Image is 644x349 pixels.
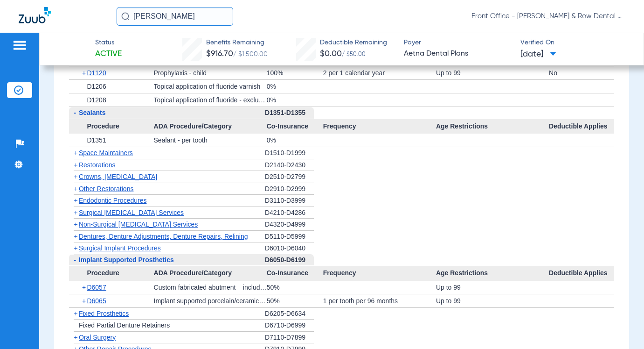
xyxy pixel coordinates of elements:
[12,40,27,51] img: hamburger-icon
[597,304,644,349] iframe: Chat Widget
[267,294,323,307] div: 50%
[436,66,549,79] div: Up to 99
[74,244,77,252] span: +
[74,173,77,180] span: +
[265,183,314,195] div: D2910-D2999
[79,233,248,240] span: Dentures, Denture Adjustments, Denture Repairs, Relining
[79,149,133,157] span: Space Maintainers
[323,119,436,134] span: Frequency
[233,51,268,57] span: / $1,500.00
[404,48,512,60] span: Aetna Dental Plans
[74,161,77,169] span: +
[121,12,130,21] img: Search Icon
[74,233,77,240] span: +
[320,50,342,58] span: $0.00
[265,171,314,183] div: D2510-D2799
[471,12,625,21] span: Front Office - [PERSON_NAME] & Row Dental Group
[79,310,129,317] span: Fixed Prosthetics
[549,266,614,281] span: Deductible Applies
[154,266,267,281] span: ADA Procedure/Category
[323,66,436,79] div: 2 per 1 calendar year
[74,334,77,341] span: +
[95,48,122,60] span: Active
[154,294,267,307] div: Implant supported porcelain/ceramic crown
[154,93,267,107] div: Topical application of fluoride - excluding varnish
[267,80,323,93] div: 0%
[154,66,267,79] div: Prophylaxis - child
[87,96,106,104] span: D1208
[323,266,436,281] span: Frequency
[87,83,106,90] span: D1206
[265,147,314,159] div: D1510-D1999
[267,93,323,107] div: 0%
[265,195,314,207] div: D3110-D3999
[79,321,170,329] span: Fixed Partial Denture Retainers
[79,209,184,216] span: Surgical [MEDICAL_DATA] Services
[265,332,314,344] div: D7110-D7899
[154,281,267,294] div: Custom fabricated abutment – includes placement
[320,38,387,48] span: Deductible Remaining
[265,219,314,231] div: D4320-D4999
[79,161,116,169] span: Restorations
[267,281,323,294] div: 50%
[265,308,314,320] div: D6205-D6634
[265,107,314,119] div: D1351-D1355
[79,109,106,116] span: Sealants
[267,66,323,79] div: 100%
[79,334,116,341] span: Oral Surgery
[436,294,549,307] div: Up to 99
[267,134,323,147] div: 0%
[436,119,549,134] span: Age Restrictions
[87,69,106,77] span: D1120
[19,7,51,23] img: Zuub Logo
[82,294,87,307] span: +
[265,159,314,171] div: D2140-D2430
[206,50,233,58] span: $916.70
[69,119,154,134] span: Procedure
[436,266,549,281] span: Age Restrictions
[154,119,267,134] span: ADA Procedure/Category
[69,266,154,281] span: Procedure
[323,294,436,307] div: 1 per tooth per 96 months
[87,284,106,291] span: D6057
[74,149,77,157] span: +
[520,49,556,60] span: [DATE]
[74,197,77,204] span: +
[265,320,314,332] div: D6710-D6999
[549,66,614,79] div: No
[520,38,629,48] span: Verified On
[74,221,77,228] span: +
[265,242,314,254] div: D6010-D6040
[79,221,198,228] span: Non-Surgical [MEDICAL_DATA] Services
[79,256,174,264] span: Implant Supported Prosthetics
[549,119,614,134] span: Deductible Applies
[74,109,76,116] span: -
[82,281,87,294] span: +
[87,136,106,144] span: D1351
[79,197,147,204] span: Endodontic Procedures
[74,310,77,317] span: +
[87,297,106,305] span: D6065
[154,80,267,93] div: Topical application of fluoride varnish
[79,173,157,180] span: Crowns, [MEDICAL_DATA]
[342,52,366,57] span: / $50.00
[265,207,314,219] div: D4210-D4286
[265,254,314,266] div: D6050-D6199
[74,185,77,192] span: +
[206,38,268,48] span: Benefits Remaining
[74,256,76,264] span: -
[74,209,77,216] span: +
[404,38,512,48] span: Payer
[82,66,87,79] span: +
[267,119,323,134] span: Co-Insurance
[79,244,161,252] span: Surgical Implant Procedures
[154,134,267,147] div: Sealant - per tooth
[267,266,323,281] span: Co-Insurance
[95,38,122,48] span: Status
[265,231,314,243] div: D5110-D5999
[117,7,233,26] input: Search for patients
[79,185,134,192] span: Other Restorations
[436,281,549,294] div: Up to 99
